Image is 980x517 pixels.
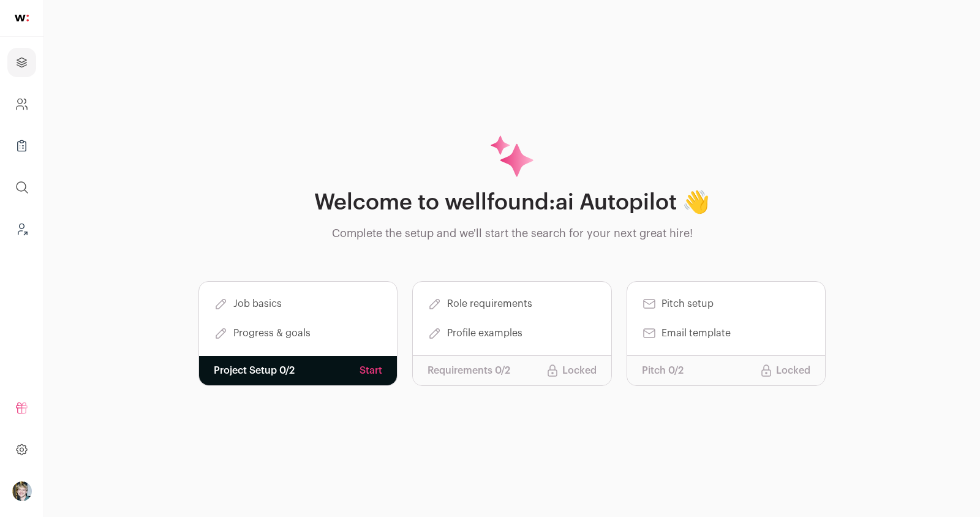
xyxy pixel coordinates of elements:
img: wellfound-shorthand-0d5821cbd27db2630d0214b213865d53afaa358527fdda9d0ea32b1df1b89c2c.svg [15,15,29,21]
img: 6494470-medium_jpg [12,481,32,501]
p: Requirements 0/2 [428,363,510,378]
button: Open dropdown [12,481,32,501]
a: Company and ATS Settings [7,89,36,119]
a: Leads (Backoffice) [7,214,36,244]
span: Role requirements [447,296,532,311]
p: Pitch 0/2 [642,363,684,378]
a: Company Lists [7,131,36,160]
span: Email template [661,326,731,341]
a: Start [360,363,382,378]
a: Projects [7,48,36,77]
h1: Welcome to wellfound:ai Autopilot 👋 [314,191,710,215]
span: Pitch setup [661,296,714,311]
p: Locked [776,363,810,378]
span: Profile examples [447,326,522,341]
p: Project Setup 0/2 [214,363,295,378]
p: Complete the setup and we'll start the search for your next great hire! [332,225,693,242]
span: Progress & goals [233,326,311,341]
span: Job basics [233,296,282,311]
p: Locked [562,363,597,378]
